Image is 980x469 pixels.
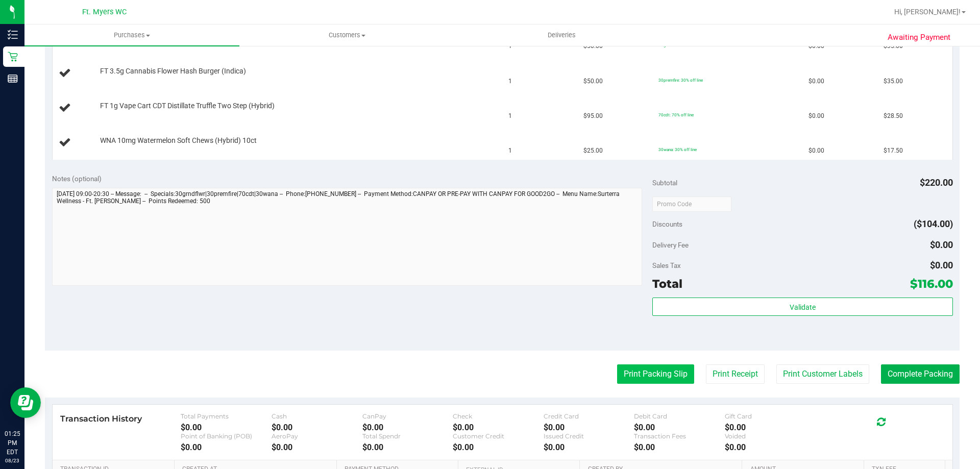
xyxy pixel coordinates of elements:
[634,432,725,440] div: Transaction Fees
[272,432,362,440] div: AeroPay
[362,423,453,432] div: $0.00
[362,442,453,452] div: $0.00
[634,423,725,432] div: $0.00
[82,8,127,16] span: Ft. Myers WC
[583,111,603,121] span: $95.00
[652,215,682,233] span: Discounts
[583,77,603,86] span: $50.00
[544,412,634,420] div: Credit Card
[5,429,20,457] p: 01:25 PM EDT
[884,111,903,121] span: $28.50
[894,8,961,16] span: Hi, [PERSON_NAME]!
[24,24,239,46] a: Purchases
[881,364,960,384] button: Complete Packing
[652,277,682,291] span: Total
[10,387,41,418] iframe: Resource center
[362,412,453,420] div: CanPay
[725,423,816,432] div: $0.00
[454,24,669,46] a: Deliveries
[725,442,816,452] div: $0.00
[181,432,272,440] div: Point of Banking (POB)
[100,66,246,76] span: FT 3.5g Cannabis Flower Hash Burger (Indica)
[790,303,816,311] span: Validate
[181,442,272,452] div: $0.00
[706,364,765,384] button: Print Receipt
[776,364,869,384] button: Print Customer Labels
[453,442,544,452] div: $0.00
[24,31,239,40] span: Purchases
[910,277,953,291] span: $116.00
[453,423,544,432] div: $0.00
[508,77,512,86] span: 1
[544,423,634,432] div: $0.00
[652,261,681,269] span: Sales Tax
[272,423,362,432] div: $0.00
[100,136,257,145] span: WNA 10mg Watermelon Soft Chews (Hybrid) 10ct
[617,364,694,384] button: Print Packing Slip
[725,412,816,420] div: Gift Card
[808,146,824,156] span: $0.00
[658,147,697,152] span: 30wana: 30% off line
[239,24,454,46] a: Customers
[272,442,362,452] div: $0.00
[930,239,953,250] span: $0.00
[508,111,512,121] span: 1
[652,179,677,187] span: Subtotal
[808,111,824,121] span: $0.00
[508,146,512,156] span: 1
[5,457,20,464] p: 08/23
[453,432,544,440] div: Customer Credit
[544,432,634,440] div: Issued Credit
[8,52,18,62] inline-svg: Retail
[634,442,725,452] div: $0.00
[181,412,272,420] div: Total Payments
[8,30,18,40] inline-svg: Inventory
[658,112,694,117] span: 70cdt: 70% off line
[725,432,816,440] div: Voided
[884,77,903,86] span: $35.00
[240,31,454,40] span: Customers
[272,412,362,420] div: Cash
[930,260,953,270] span: $0.00
[658,78,703,83] span: 30premfire: 30% off line
[634,412,725,420] div: Debit Card
[920,177,953,188] span: $220.00
[914,218,953,229] span: ($104.00)
[534,31,590,40] span: Deliveries
[100,101,275,111] span: FT 1g Vape Cart CDT Distillate Truffle Two Step (Hybrid)
[652,196,731,212] input: Promo Code
[8,73,18,84] inline-svg: Reports
[888,32,950,43] span: Awaiting Payment
[652,241,689,249] span: Delivery Fee
[453,412,544,420] div: Check
[52,175,102,183] span: Notes (optional)
[181,423,272,432] div: $0.00
[362,432,453,440] div: Total Spendr
[808,77,824,86] span: $0.00
[652,298,952,316] button: Validate
[884,146,903,156] span: $17.50
[544,442,634,452] div: $0.00
[583,146,603,156] span: $25.00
